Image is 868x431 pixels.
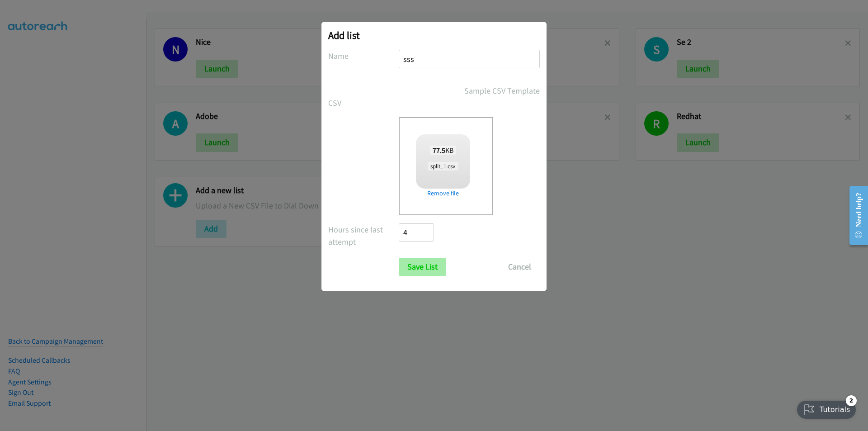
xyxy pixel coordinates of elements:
[328,50,399,62] label: Name
[430,146,457,155] span: KB
[328,223,399,248] label: Hours since last attempt
[328,97,399,109] label: CSV
[428,162,458,171] span: split_1.csv
[792,392,861,424] iframe: Checklist
[328,29,540,42] h2: Add list
[433,146,445,155] strong: 77.5
[464,85,540,97] a: Sample CSV Template
[500,258,540,276] button: Cancel
[416,189,470,198] a: Remove file
[842,180,868,251] iframe: Resource Center
[399,258,446,276] input: Save List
